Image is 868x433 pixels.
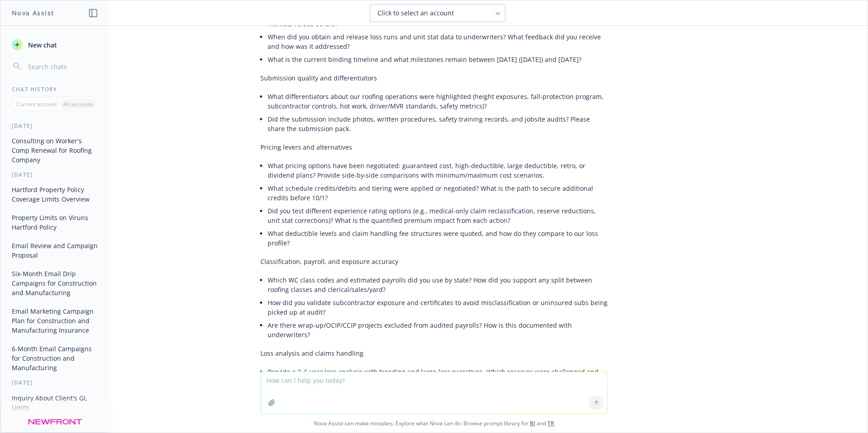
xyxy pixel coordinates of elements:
[268,365,608,388] li: Provide a 3–5 year loss analysis with trending and large‑loss narratives. Which reserves were cha...
[1,85,109,93] div: Chat History
[530,419,535,427] a: BI
[268,204,608,227] li: Did you test different experience rating options (e.g., medical‑only claim reclassification, rese...
[8,304,102,338] button: Email Marketing Campaign Plan for Construction and Manufacturing Insurance
[547,419,554,427] a: TR
[268,319,608,341] li: Are there wrap‑up/OCIP/CCIP projects excluded from audited payrolls? How is this documented with ...
[1,379,109,386] div: [DATE]
[26,40,57,50] span: New chat
[268,113,608,135] li: Did the submission include photos, written procedures, safety training records, and jobsite audit...
[8,182,102,207] button: Hartford Property Policy Coverage Limits Overview
[8,210,102,235] button: Property Limits on Viruns Hartford Policy
[260,348,608,358] p: Loss analysis and claims handling
[268,182,608,204] li: What schedule credits/debits and tiering were applied or negotiated? What is the path to secure a...
[8,391,102,415] button: Inquiry About Client's GL Limits
[377,9,454,18] span: Click to select an account
[1,171,109,179] div: [DATE]
[4,414,864,433] span: Nova Assist can make mistakes. Explore what Nova can do: Browse prompt library for and
[268,30,608,53] li: When did you obtain and release loss runs and unit stat data to underwriters? What feedback did y...
[268,53,608,66] li: What is the current binding timeline and what milestones remain between [DATE] ([DATE]) and [DATE]?
[8,266,102,300] button: Six-Month Email Drip Campaigns for Construction and Manufacturing
[268,296,608,319] li: How did you validate subcontractor exposure and certificates to avoid misclassification or uninsu...
[12,8,54,18] h1: Nova Assist
[260,73,608,83] p: Submission quality and differentiators
[1,122,109,130] div: [DATE]
[370,4,505,22] button: Click to select an account
[8,341,102,375] button: 6-Month Email Campaigns for Construction and Manufacturing
[63,100,94,108] p: All accounts
[8,238,102,263] button: Email Review and Campaign Proposal
[268,227,608,249] li: What deductible levels and claim handling fee structures were quoted, and how do they compare to ...
[8,133,102,167] button: Consulting on Worker's Comp Renewal for Roofing Company
[260,142,608,152] p: Pricing levers and alternatives
[16,100,57,108] p: Current account
[26,60,98,73] input: Search chats
[8,37,102,53] button: New chat
[260,257,608,266] p: Classification, payroll, and exposure accuracy
[268,90,608,113] li: What differentiators about our roofing operations were highlighted (height exposures, fall‑protec...
[268,159,608,182] li: What pricing options have been negotiated: guaranteed cost, high‑deductible, large deductible, re...
[268,273,608,296] li: Which WC class codes and estimated payrolls did you use by state? How did you support any split b...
